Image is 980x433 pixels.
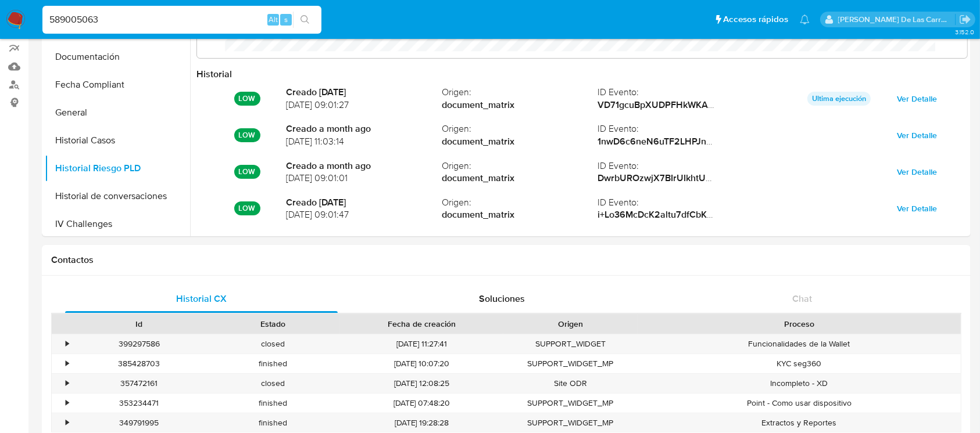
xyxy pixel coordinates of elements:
span: [DATE] 09:01:27 [286,99,442,111]
p: LOW [234,92,260,106]
p: LOW [234,201,260,215]
button: search-icon [293,12,317,28]
div: 385428703 [72,354,206,373]
span: Ver Detalle [897,200,937,217]
span: s [284,14,288,25]
span: [DATE] 09:01:47 [286,208,442,221]
div: finished [206,354,341,373]
div: KYC seg360 [638,354,961,373]
button: General [45,99,190,127]
span: Historial CX [176,292,227,305]
p: delfina.delascarreras@mercadolibre.com [838,14,956,25]
div: finished [206,394,341,413]
div: SUPPORT_WIDGET_MP [503,354,638,373]
div: • [66,338,69,349]
button: Historial Riesgo PLD [45,154,190,182]
div: [DATE] 11:27:41 [340,334,503,353]
h1: Contactos [51,254,961,266]
div: Extractos y Reportes [638,413,961,432]
div: Site ODR [503,374,638,393]
span: Origen : [442,86,598,99]
span: Ver Detalle [897,127,937,143]
span: ID Evento : [598,160,753,172]
div: 353234471 [72,394,206,413]
div: Fecha de creación [348,318,495,330]
div: SUPPORT_WIDGET_MP [503,413,638,432]
span: Origen : [442,160,598,172]
p: LOW [234,128,260,142]
strong: Creado [DATE] [286,196,442,209]
span: ID Evento : [598,122,753,135]
input: Buscar usuario o caso... [42,12,321,27]
span: 3.152.0 [955,27,974,37]
span: Alt [269,14,278,25]
span: ID Evento : [598,86,753,99]
span: Origen : [442,196,598,209]
strong: document_matrix [442,172,598,185]
div: 399297586 [72,334,206,353]
div: [DATE] 19:28:28 [340,413,503,432]
strong: Creado [DATE] [286,86,442,99]
div: • [66,417,69,428]
div: • [66,378,69,389]
span: Ver Detalle [897,91,937,107]
button: Fecha Compliant [45,71,190,99]
span: Ver Detalle [897,164,937,180]
div: [DATE] 12:08:25 [340,374,503,393]
button: IV Challenges [45,210,190,238]
strong: Historial [196,67,232,81]
div: SUPPORT_WIDGET [503,334,638,353]
button: Ver Detalle [889,199,945,218]
a: Notificaciones [800,15,810,24]
div: Funcionalidades de la Wallet [638,334,961,353]
a: Salir [959,13,971,26]
span: Chat [792,292,812,305]
span: Accesos rápidos [723,13,788,26]
div: closed [206,334,341,353]
p: Ultima ejecución [807,92,871,106]
button: Ver Detalle [889,163,945,181]
button: Historial Casos [45,127,190,154]
button: Ver Detalle [889,126,945,145]
p: LOW [234,165,260,179]
strong: Creado a month ago [286,122,442,135]
div: Proceso [646,318,953,330]
strong: document_matrix [442,135,598,148]
div: SUPPORT_WIDGET_MP [503,394,638,413]
strong: document_matrix [442,99,598,111]
span: [DATE] 09:01:01 [286,172,442,185]
span: ID Evento : [598,196,753,209]
div: Id [80,318,198,330]
div: [DATE] 07:48:20 [340,394,503,413]
div: finished [206,413,341,432]
span: [DATE] 11:03:14 [286,135,442,148]
div: 357472161 [72,374,206,393]
div: [DATE] 10:07:20 [340,354,503,373]
div: • [66,398,69,409]
button: Ver Detalle [889,89,945,108]
div: Incompleto - XD [638,374,961,393]
button: Documentación [45,43,190,71]
div: Estado [214,318,332,330]
div: Origen [512,318,630,330]
span: Soluciones [479,292,525,305]
div: 349791995 [72,413,206,432]
div: • [66,358,69,369]
strong: Creado a month ago [286,160,442,172]
strong: document_matrix [442,208,598,221]
span: Origen : [442,122,598,135]
button: Historial de conversaciones [45,182,190,210]
div: closed [206,374,341,393]
div: Point - Como usar dispositivo [638,394,961,413]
